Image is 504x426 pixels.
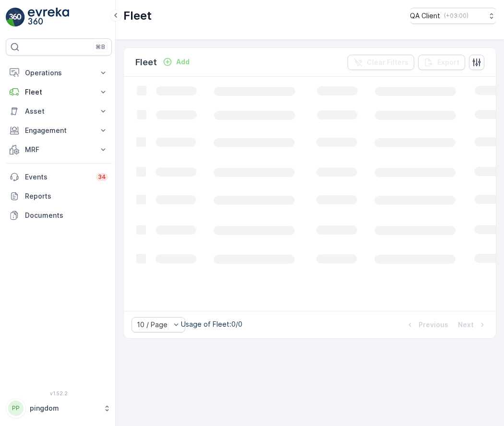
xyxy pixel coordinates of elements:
[444,12,468,20] p: ( +03:00 )
[96,43,105,51] p: ⌘B
[6,187,112,206] a: Reports
[159,56,193,68] button: Add
[6,8,25,27] img: logo
[25,191,108,201] p: Reports
[123,8,152,24] p: Fleet
[6,140,112,159] button: MRF
[348,55,414,70] button: Clear Filters
[25,172,90,182] p: Events
[25,126,93,135] p: Engagement
[25,106,93,116] p: Asset
[404,319,449,331] button: Previous
[25,87,93,97] p: Fleet
[6,398,112,418] button: PPpingdom
[410,11,440,21] p: QA Client
[176,57,190,67] p: Add
[6,63,112,83] button: Operations
[419,320,448,330] p: Previous
[6,206,112,225] a: Documents
[30,403,98,413] p: pingdom
[6,102,112,121] button: Asset
[25,211,108,220] p: Documents
[8,401,24,416] div: PP
[6,121,112,140] button: Engagement
[437,58,459,67] p: Export
[367,58,408,67] p: Clear Filters
[28,8,69,27] img: logo_light-DOdMpM7g.png
[181,319,242,329] p: Usage of Fleet : 0/0
[457,319,488,331] button: Next
[410,8,496,24] button: QA Client(+03:00)
[25,68,93,78] p: Operations
[25,145,93,154] p: MRF
[6,167,112,187] a: Events34
[135,56,157,69] p: Fleet
[98,173,106,181] p: 34
[6,83,112,102] button: Fleet
[6,390,112,396] span: v 1.52.2
[418,55,465,70] button: Export
[458,320,474,330] p: Next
